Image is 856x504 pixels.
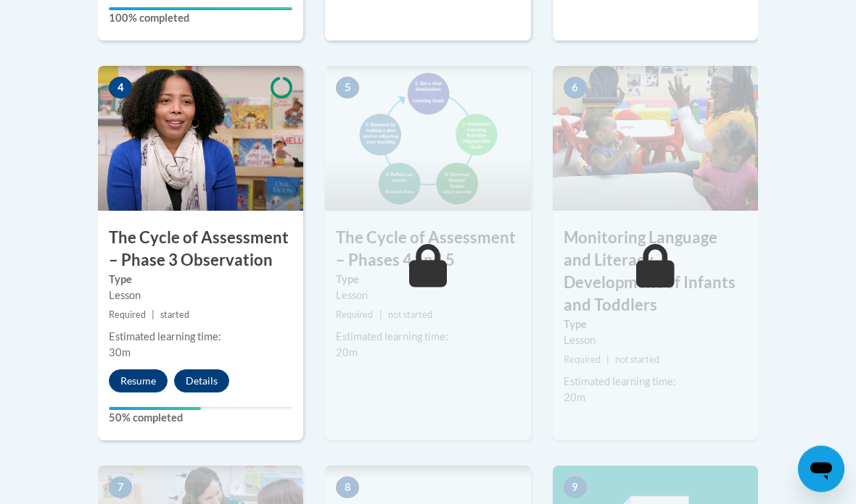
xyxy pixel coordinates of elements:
div: Lesson [109,288,292,304]
span: not started [388,310,432,321]
span: 20m [564,392,585,404]
div: Estimated learning time: [336,329,519,345]
div: Lesson [336,288,519,304]
div: Your progress [109,408,201,411]
div: Lesson [564,333,747,349]
img: Course Image [98,67,303,211]
div: Your progress [109,8,292,11]
label: 100% completed [109,11,292,27]
span: 20m [336,347,358,359]
span: 7 [109,477,132,499]
span: Required [564,355,601,366]
span: 8 [336,477,359,499]
h3: The Cycle of Assessment – Phase 3 Observation [98,227,303,272]
label: 50% completed [109,411,292,427]
span: 30m [109,347,131,359]
div: Estimated learning time: [564,374,747,390]
label: Type [336,272,519,288]
span: 5 [336,77,359,99]
label: Type [564,317,747,333]
span: | [379,310,382,321]
button: Resume [109,370,168,393]
img: Course Image [553,67,758,211]
h3: Monitoring Language and Literacy Development of Infants and Toddlers [553,227,758,316]
button: Details [174,370,229,393]
img: Course Image [325,67,530,211]
span: 6 [564,77,587,99]
span: | [606,355,609,366]
h3: The Cycle of Assessment – Phases 4 and 5 [325,227,530,272]
span: 9 [564,477,587,499]
span: Required [109,310,146,321]
div: Estimated learning time: [109,329,292,345]
span: started [160,310,189,321]
span: | [152,310,155,321]
span: Required [336,310,373,321]
label: Type [109,272,292,288]
span: 4 [109,77,132,99]
iframe: Button to launch messaging window [798,446,844,492]
span: not started [615,355,659,366]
